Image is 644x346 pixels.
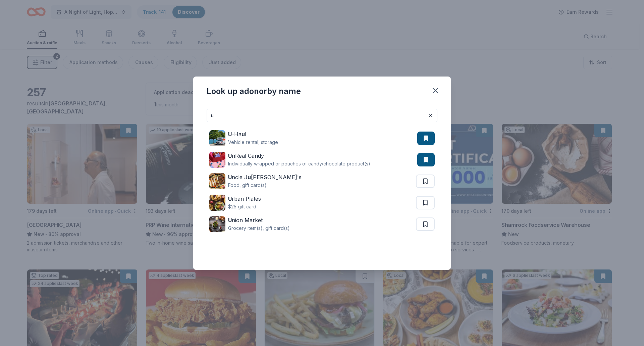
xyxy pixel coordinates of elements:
div: ncle J [PERSON_NAME]'s [228,173,302,181]
img: Image for Uncle Julio's [209,173,225,189]
div: -Ha l [228,130,278,138]
div: $25 gift card [228,203,261,211]
div: Individually wrapped or pouches of candy/chocolate product(s) [228,160,370,168]
strong: u [241,131,245,138]
strong: u [248,174,251,181]
div: Vehicle rental, storage [228,138,278,146]
strong: U [228,217,232,224]
img: Image for UnReal Candy [209,152,225,168]
input: Search [207,109,437,122]
img: Image for Urban Plates [209,195,225,211]
img: Image for U-Haul [209,130,225,146]
div: Grocery item(s), gift card(s) [228,224,290,232]
strong: U [228,152,232,159]
strong: U [228,174,232,181]
div: Look up a donor by name [207,86,301,97]
strong: U [228,131,232,138]
strong: U [228,195,232,202]
div: rban Plates [228,195,261,203]
div: Food, gift card(s) [228,181,302,189]
img: Image for Union Market [209,216,225,232]
div: nReal Candy [228,152,370,160]
div: nion Market [228,216,290,224]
